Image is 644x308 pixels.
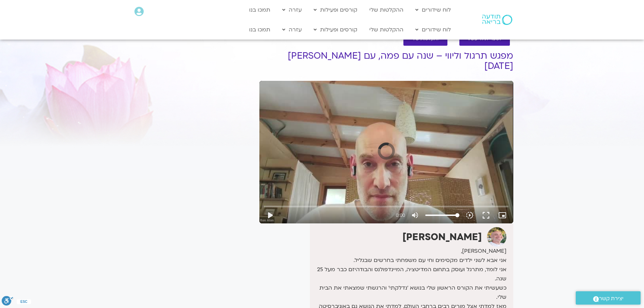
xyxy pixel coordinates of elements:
[246,23,274,36] a: תמכו בנו
[482,15,512,25] img: תודעה בריאה
[576,291,641,305] a: יצירת קשר
[402,231,482,244] strong: [PERSON_NAME]
[412,23,454,36] a: לוח שידורים
[312,265,506,283] div: אני לומד, מתרגל ועוסק בתחום המדיטציה, המיינדפולנס והבודהיזם כבר מעל 25 שנה.
[310,3,361,16] a: קורסים ופעילות
[366,23,407,36] a: ההקלטות שלי
[487,227,506,247] img: רון אלון
[312,247,506,256] div: [PERSON_NAME],
[279,3,305,16] a: עזרה
[599,294,624,303] span: יצירת קשר
[259,51,513,71] h1: מפגש תרגול וליווי – שנה עם פמה, עם [PERSON_NAME] [DATE]
[468,36,502,42] span: לספריית ה-VOD
[412,36,439,42] span: להקלטות שלי
[279,23,305,36] a: עזרה
[312,256,506,265] div: אני אבא לשני ילדים מקסימים וחי עם משפחתי בחרשים שבגליל.
[310,23,361,36] a: קורסים ופעילות
[312,283,506,302] div: כשעשיתי את הקורס הראשון שלי בנושא 'נדלקתי' והרגשתי שמצאתי את הבית שלי.
[246,3,274,16] a: תמכו בנו
[412,3,454,16] a: לוח שידורים
[366,3,407,16] a: ההקלטות שלי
